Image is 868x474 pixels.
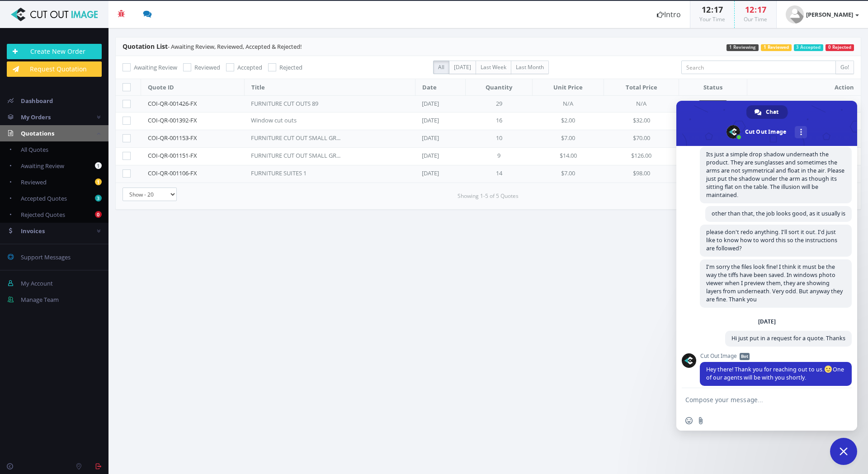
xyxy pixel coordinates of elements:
[681,61,836,74] input: Search
[553,83,583,91] span: Unit Price
[745,4,754,15] span: 12
[757,4,766,15] span: 17
[466,148,533,165] td: 9
[21,113,51,121] span: My Orders
[466,96,533,113] td: 29
[141,79,245,96] th: Quote ID
[21,253,71,261] span: Support Messages
[711,4,714,15] span: :
[458,192,519,200] small: Showing 1-5 of 5 Quotes
[279,63,302,71] span: Rejected
[433,61,449,74] label: All
[7,44,102,59] a: Create New Order
[415,165,466,183] td: [DATE]
[604,130,679,148] td: $70.00
[415,96,466,113] td: [DATE]
[415,113,466,130] td: [DATE]
[251,134,341,142] div: FURNITURE CUT OUT SMALL GROUPS 2
[685,396,828,404] textarea: Compose your message...
[714,4,723,15] span: 17
[134,63,177,71] span: Awaiting Review
[95,195,102,202] b: 3
[415,130,466,148] td: [DATE]
[466,113,533,130] td: 16
[699,15,725,23] small: Your Time
[21,279,53,287] span: My Account
[746,105,788,119] div: Chat
[706,263,843,303] span: I'm sorry the files look fine! I think it must be the way the tiffs have been saved. In windows p...
[777,1,868,28] a: [PERSON_NAME]
[726,44,759,51] span: 1 Reviewing
[533,130,604,148] td: $7.00
[830,438,857,465] div: Close chat
[706,150,844,199] span: Its just a simple drop shadow underneath the product. They are sunglasses and sometimes the arms ...
[533,148,604,165] td: $14.00
[466,130,533,148] td: 10
[123,42,302,51] span: - Awaiting Review, Reviewed, Accepted & Rejected!
[754,4,757,15] span: :
[21,296,59,304] span: Manage Team
[795,126,807,138] div: More channels
[533,96,604,113] td: N/A
[21,211,65,219] span: Rejected Quotes
[626,83,657,91] span: Total Price
[786,5,804,23] img: user_default.jpg
[415,79,466,96] th: Date
[7,61,102,77] a: Request Quotation
[237,63,262,71] span: Accepted
[604,165,679,183] td: $98.00
[21,178,47,186] span: Reviewed
[21,145,48,154] span: All Quotes
[123,42,168,51] span: Quotation List
[533,113,604,130] td: $2.00
[148,99,197,108] a: COI-QR-001426-FX
[251,169,341,178] div: FURNITURE SUITES 1
[766,105,778,119] span: Chat
[466,165,533,183] td: 14
[95,178,102,185] b: 1
[697,417,704,424] span: Send a file
[486,83,512,91] span: Quantity
[21,97,53,105] span: Dashboard
[679,79,747,96] th: Status
[747,79,861,96] th: Action
[700,353,852,359] span: Cut Out Image
[21,194,67,202] span: Accepted Quotes
[148,151,197,160] a: COI-QR-001151-FX
[685,417,693,424] span: Insert an emoji
[740,353,750,360] span: Bot
[148,134,197,142] a: COI-QR-001153-FX
[449,61,476,74] label: [DATE]
[21,129,54,137] span: Quotations
[806,10,853,19] strong: [PERSON_NAME]
[415,148,466,165] td: [DATE]
[758,319,776,324] div: [DATE]
[476,61,511,74] label: Last Week
[761,44,792,51] span: 1 Reviewed
[7,8,102,21] img: Cut Out Image
[251,151,341,160] div: FURNITURE CUT OUT SMALL GROUPS 1
[604,148,679,165] td: $126.00
[21,162,64,170] span: Awaiting Review
[95,162,102,169] b: 1
[835,61,854,74] button: Go!
[194,63,220,71] span: Reviewed
[148,169,197,177] a: COI-QR-001106-FX
[604,113,679,130] td: $32.00
[21,227,45,235] span: Invoices
[712,210,845,217] span: other than that, the job looks good, as it usually is
[604,96,679,113] td: N/A
[533,165,604,183] td: $7.00
[148,116,197,124] a: COI-QR-001392-FX
[706,366,844,381] span: Hey there! Thank you for reaching out to us. One of our agents will be with you shortly.
[731,334,845,342] span: Hi just put in a request for a quote. Thanks
[511,61,549,74] label: Last Month
[702,4,711,15] span: 12
[244,79,415,96] th: Title
[794,44,824,51] span: 3 Accepted
[706,228,837,252] span: please don't redo anything. I'll sort it out. I'd just like to know how to word this so the instr...
[95,211,102,218] b: 0
[826,44,854,51] span: 0 Rejected
[744,15,767,23] small: Our Time
[251,99,341,108] div: FURNITURE CUT OUTS 89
